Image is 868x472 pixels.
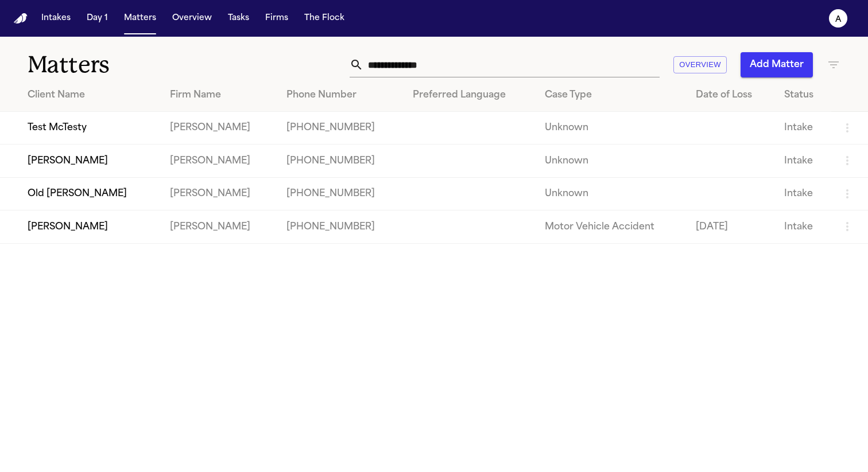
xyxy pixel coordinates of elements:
[119,8,161,29] button: Matters
[673,56,727,74] button: Overview
[170,88,268,102] div: Firm Name
[277,145,404,177] td: [PHONE_NUMBER]
[161,177,277,210] td: [PERSON_NAME]
[277,112,404,145] td: [PHONE_NUMBER]
[687,210,775,243] td: [DATE]
[536,210,687,243] td: Motor Vehicle Accident
[277,177,404,210] td: [PHONE_NUMBER]
[536,145,687,177] td: Unknown
[286,88,394,102] div: Phone Number
[14,13,28,24] img: Finch Logo
[82,8,113,29] button: Day 1
[775,112,831,145] td: Intake
[161,112,277,145] td: [PERSON_NAME]
[161,210,277,243] td: [PERSON_NAME]
[536,177,687,210] td: Unknown
[775,145,831,177] td: Intake
[14,13,28,24] a: Home
[741,52,813,77] button: Add Matter
[168,8,216,29] button: Overview
[28,50,254,79] h1: Matters
[261,8,293,29] button: Firms
[775,177,831,210] td: Intake
[696,88,766,102] div: Date of Loss
[775,210,831,243] td: Intake
[413,88,526,102] div: Preferred Language
[161,145,277,177] td: [PERSON_NAME]
[28,88,152,102] div: Client Name
[545,88,678,102] div: Case Type
[300,8,349,29] button: The Flock
[277,210,404,243] td: [PHONE_NUMBER]
[536,112,687,145] td: Unknown
[784,88,822,102] div: Status
[223,8,254,29] button: Tasks
[37,8,75,29] button: Intakes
